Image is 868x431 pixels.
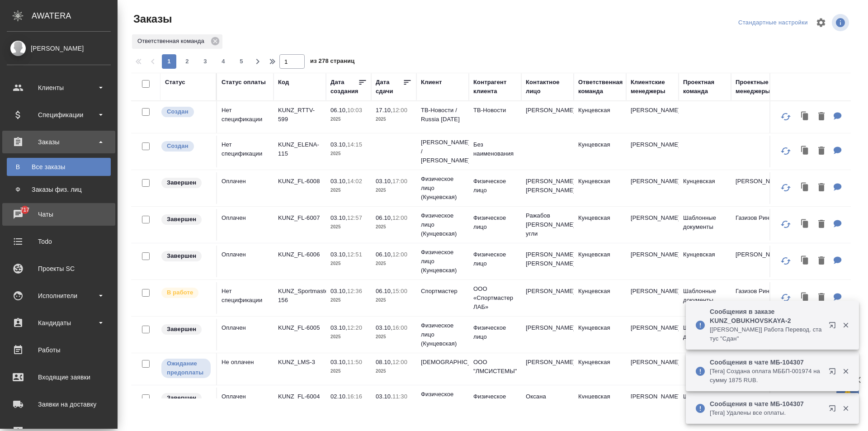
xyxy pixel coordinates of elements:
[7,398,111,411] div: Заявки на доставку
[330,178,347,185] p: 03.10,
[574,282,626,314] td: Кунцевская
[775,287,797,308] button: Обновить
[392,393,407,400] p: 11:30
[376,178,392,185] p: 03.10,
[330,296,367,305] p: 2025
[278,323,321,332] p: KUNZ_FL-6005
[626,388,679,419] td: [PERSON_NAME]
[574,353,626,385] td: Кунцевская
[392,251,407,258] p: 12:00
[421,358,464,367] p: [DEMOGRAPHIC_DATA]
[376,223,412,232] p: 2025
[7,180,111,199] a: ФЗаказы физ. лиц
[160,106,212,118] div: Выставляется автоматически при создании заказа
[473,177,517,195] p: Физическое лицо
[160,213,212,226] div: Выставляет КМ при направлении счета или после выполнения всех работ/сдачи заказа клиенту. Окончат...
[829,108,846,126] button: Для КМ: Важнова АО 253248, Малкова АО 252881, Чернышева АО 252852
[521,207,574,243] td: Ражабов [PERSON_NAME] угли
[731,246,783,277] td: [PERSON_NAME]
[167,393,196,403] p: Завершен
[574,101,626,133] td: Кунцевская
[797,179,814,197] button: Клонировать
[626,172,679,204] td: [PERSON_NAME]
[626,353,679,385] td: [PERSON_NAME]
[521,101,574,133] td: [PERSON_NAME]
[710,367,823,385] p: [Tera] Создана оплата МББП-001974 на сумму 1875 RUB.
[626,319,679,350] td: [PERSON_NAME]
[574,319,626,350] td: Кунцевская
[217,136,274,167] td: Нет спецификации
[330,149,367,158] p: 2025
[392,288,407,294] p: 15:00
[347,324,362,331] p: 12:20
[473,284,517,312] p: ООО «Спортмастер ЛАБ»
[217,209,274,241] td: Оплачен
[7,158,111,176] a: ВВсе заказы
[347,393,362,400] p: 16:16
[7,208,111,221] div: Чаты
[626,101,679,133] td: [PERSON_NAME]
[376,251,392,258] p: 06.10,
[376,115,412,124] p: 2025
[2,257,115,280] a: Проекты SC
[347,288,362,294] p: 12:36
[421,287,464,296] p: Спортмастер
[376,107,392,114] p: 17.10,
[347,359,362,365] p: 11:50
[330,288,347,294] p: 03.10,
[810,12,832,33] span: Настроить таблицу
[797,289,814,307] button: Клонировать
[710,399,823,408] p: Сообщения в чате МБ-104307
[330,393,347,400] p: 02.10,
[310,56,354,69] span: из 278 страниц
[574,209,626,241] td: Кунцевская
[421,211,464,238] p: Физическое лицо (Кунцевская)
[330,367,367,376] p: 2025
[330,324,347,331] p: 03.10,
[526,78,569,96] div: Контактное лицо
[421,321,464,348] p: Физическое лицо (Кунцевская)
[376,367,412,376] p: 2025
[775,213,797,235] button: Обновить
[217,172,274,204] td: Оплачен
[198,54,212,69] button: 3
[376,288,392,294] p: 06.10,
[11,162,106,171] div: Все заказы
[731,282,783,314] td: Газизов Ринат
[160,140,212,152] div: Выставляется автоматически при создании заказа
[347,141,362,148] p: 14:15
[626,136,679,167] td: [PERSON_NAME]
[521,319,574,350] td: [PERSON_NAME]
[710,307,823,325] p: Сообщения в заказе KUNZ_OBUKHOVSKAYA-2
[278,106,321,124] p: KUNZ_RTTV-599
[330,223,367,232] p: 2025
[823,399,845,421] button: Открыть в новой вкладке
[278,287,321,305] p: KUNZ_Sportmaster-156
[167,178,196,187] p: Завершен
[836,321,855,329] button: Закрыть
[217,388,274,419] td: Оплачен
[631,78,674,96] div: Клиентские менеджеры
[814,215,829,234] button: Удалить
[473,78,517,96] div: Контрагент клиента
[421,248,464,275] p: Физическое лицо (Кунцевская)
[347,214,362,221] p: 12:57
[278,213,321,223] p: KUNZ_FL-6007
[165,78,185,87] div: Статус
[376,324,392,331] p: 03.10,
[347,107,362,114] p: 10:03
[160,392,212,404] div: Выставляет КМ при направлении счета или после выполнения всех работ/сдачи заказа клиенту. Окончат...
[7,81,111,95] div: Клиенты
[836,404,855,412] button: Закрыть
[814,179,829,197] button: Удалить
[521,172,574,204] td: [PERSON_NAME] [PERSON_NAME]
[797,252,814,270] button: Клонировать
[679,246,731,277] td: Кунцевская
[160,323,212,336] div: Выставляет КМ при направлении счета или после выполнения всех работ/сдачи заказа клиенту. Окончат...
[814,142,829,161] button: Удалить
[376,186,412,195] p: 2025
[131,12,172,26] span: Заказы
[392,324,407,331] p: 16:00
[775,106,797,128] button: Обновить
[775,250,797,272] button: Обновить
